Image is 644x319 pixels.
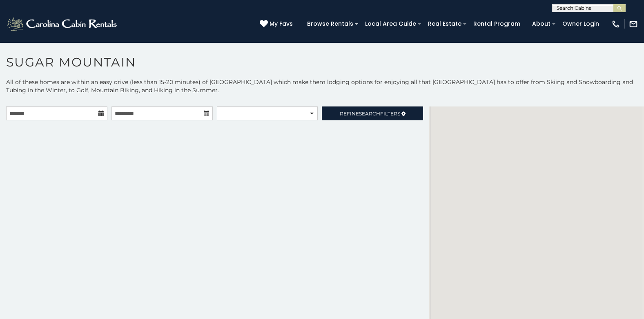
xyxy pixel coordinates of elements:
span: Search [359,111,380,117]
span: Refine Filters [340,111,400,117]
a: Owner Login [558,18,603,30]
a: Local Area Guide [361,18,420,30]
span: My Favs [270,20,293,28]
a: Real Estate [424,18,466,30]
img: mail-regular-white.png [629,20,638,29]
a: RefineSearchFilters [322,106,423,120]
img: White-1-2.png [6,16,119,32]
a: My Favs [260,20,295,29]
a: Rental Program [469,18,524,30]
img: phone-regular-white.png [611,20,620,29]
a: Browse Rentals [303,18,357,30]
a: About [528,18,555,30]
